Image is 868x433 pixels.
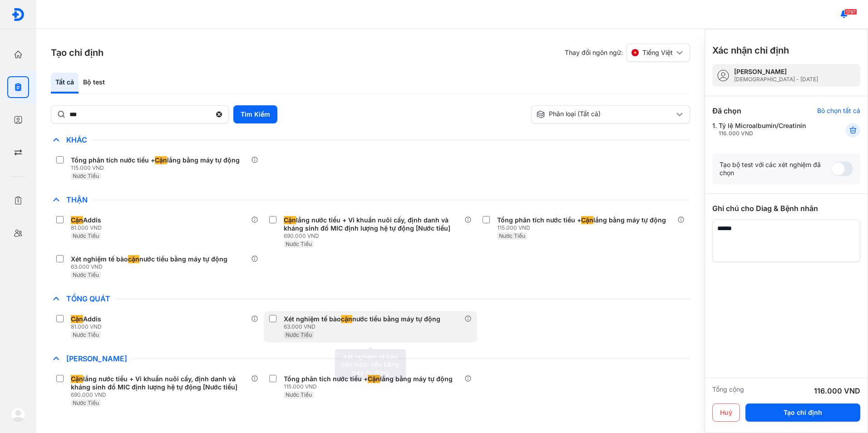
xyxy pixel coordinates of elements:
button: Tìm Kiếm [233,105,277,123]
div: Tạo bộ test với các xét nghiệm đã chọn [720,161,831,177]
div: Đã chọn [712,105,741,116]
span: Nước Tiểu [286,391,312,398]
span: 1797 [844,9,857,15]
span: Cặn [155,156,167,164]
img: logo [11,408,25,422]
div: lắng nước tiểu + Vi khuẩn nuôi cấy, định danh và kháng sinh đồ MIC định lượng hệ tự động [Nước tiểu] [284,216,460,232]
div: Bộ test [79,73,109,93]
h3: Tạo chỉ định [51,46,104,59]
div: Tổng phân tích nước tiểu + lắng bằng máy tự động [497,216,666,224]
span: cặn [128,255,139,263]
div: 81.000 VND [71,323,105,330]
span: Khác [62,135,92,144]
button: Tạo chỉ định [745,403,860,422]
span: Nước Tiểu [499,232,525,239]
span: Cặn [284,216,296,224]
div: 63.000 VND [284,323,444,330]
span: Cặn [368,375,380,383]
span: Nước Tiểu [286,331,312,338]
span: Tổng Quát [62,294,115,303]
h3: Xác nhận chỉ định [712,44,789,57]
div: Xét nghiệm tế bào nước tiểu bằng máy tự động [284,315,440,323]
span: Cặn [71,375,83,383]
div: Tổng phân tích nước tiểu + lắng bằng máy tự động [284,375,453,383]
span: Nước Tiểu [73,172,99,179]
span: Nước Tiểu [73,331,99,338]
div: 81.000 VND [71,224,105,231]
button: Huỷ [712,403,740,422]
div: Xét nghiệm tế bào nước tiểu bằng máy tự động [71,255,227,263]
span: Cặn [581,216,593,224]
div: [DEMOGRAPHIC_DATA] - [DATE] [734,76,818,83]
span: Nước Tiểu [73,399,99,406]
div: Tỷ lệ Microalbumin/Creatinin [719,122,806,137]
img: logo [11,8,25,21]
div: Tổng phân tích nước tiểu + lắng bằng máy tự động [71,156,240,164]
span: [PERSON_NAME] [62,354,132,363]
div: 115.000 VND [497,224,670,231]
span: Nước Tiểu [286,241,312,247]
div: 115.000 VND [71,164,243,172]
div: Addis [71,216,101,224]
div: Ghi chú cho Diag & Bệnh nhân [712,203,860,214]
div: 690.000 VND [71,391,251,399]
div: lắng nước tiểu + Vi khuẩn nuôi cấy, định danh và kháng sinh đồ MIC định lượng hệ tự động [Nước tiểu] [71,375,247,391]
div: Tất cả [51,73,79,93]
div: Tổng cộng [712,385,744,396]
div: Bỏ chọn tất cả [817,107,860,115]
span: Thận [62,195,92,204]
div: 690.000 VND [284,232,464,240]
span: Cặn [71,216,83,224]
div: Thay đổi ngôn ngữ: [565,44,690,62]
div: Addis [71,315,101,323]
div: 116.000 VND [814,385,860,396]
div: Phân loại (Tất cả) [536,110,674,119]
div: 1. [712,122,824,137]
div: 116.000 VND [719,130,806,137]
span: Nước Tiểu [73,232,99,239]
span: Nước Tiểu [73,271,99,278]
span: cặn [341,315,352,323]
div: 115.000 VND [284,383,456,390]
div: [PERSON_NAME] [734,68,818,76]
span: Tiếng Việt [642,49,673,57]
span: Cặn [71,315,83,323]
div: 63.000 VND [71,263,231,271]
